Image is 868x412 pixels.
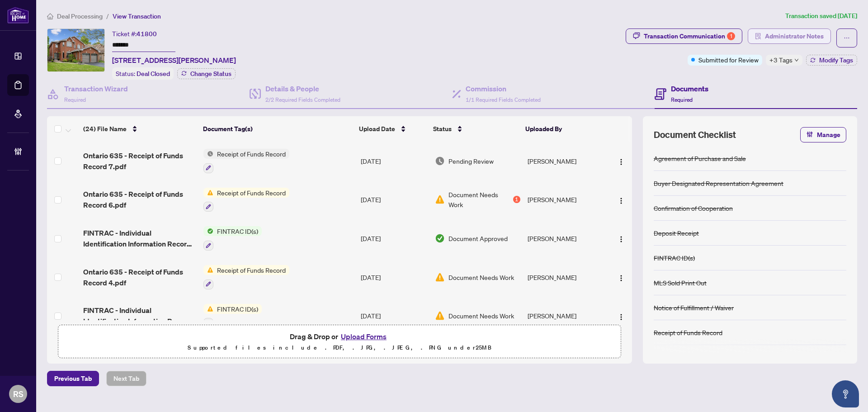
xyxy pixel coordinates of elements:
[614,308,628,323] button: Logo
[435,194,445,204] img: Document Status
[357,180,431,219] td: [DATE]
[213,188,289,198] span: Receipt of Funds Record
[106,371,146,386] button: Next Tab
[654,203,733,213] div: Confirmation of Cooperation
[448,233,508,243] span: Document Approved
[54,371,92,386] span: Previous Tab
[654,128,736,141] span: Document Checklist
[137,30,157,38] span: 41800
[654,278,707,288] div: MLS Sold Print Out
[644,29,735,43] div: Transaction Communication
[626,28,742,44] button: Transaction Communication1
[698,55,759,65] span: Submitted for Review
[112,28,157,39] div: Ticket #:
[47,13,53,19] span: home
[199,116,355,142] th: Document Tag(s)
[190,71,231,77] span: Change Status
[13,388,24,400] span: RS
[671,83,708,94] h4: Documents
[785,11,857,21] article: Transaction saved [DATE]
[524,142,606,180] td: [PERSON_NAME]
[819,57,853,63] span: Modify Tags
[654,253,695,263] div: FINTRAC ID(s)
[614,154,628,168] button: Logo
[654,327,722,337] div: Receipt of Funds Record
[106,11,109,21] li: /
[80,116,199,142] th: (24) File Name
[338,331,389,342] button: Upload Forms
[47,29,104,71] img: IMG-E12189328_1.jpg
[203,149,289,173] button: Status IconReceipt of Funds Record
[524,180,606,219] td: [PERSON_NAME]
[83,150,196,172] span: Ontario 635 - Receipt of Funds Record 7.pdf
[727,32,735,40] div: 1
[203,304,213,314] img: Status Icon
[524,297,606,336] td: [PERSON_NAME]
[844,35,850,41] span: ellipsis
[64,83,128,94] h4: Transaction Wizard
[522,116,603,142] th: Uploaded By
[817,128,840,142] span: Manage
[203,304,262,328] button: Status IconFINTRAC ID(s)
[618,197,625,204] img: Logo
[112,67,174,80] div: Status:
[203,265,289,289] button: Status IconReceipt of Funds Record
[614,231,628,246] button: Logo
[765,29,824,43] span: Administrator Notes
[448,156,494,166] span: Pending Review
[618,158,625,166] img: Logo
[654,303,734,313] div: Notice of Fulfillment / Waiver
[513,196,520,203] div: 1
[213,226,262,236] span: FINTRAC ID(s)
[57,12,103,20] span: Deal Processing
[435,156,445,166] img: Document Status
[524,258,606,297] td: [PERSON_NAME]
[654,178,783,188] div: Buyer Designated Representation Agreement
[524,219,606,258] td: [PERSON_NAME]
[47,371,99,386] button: Previous Tab
[800,127,846,142] button: Manage
[466,96,541,103] span: 1/1 Required Fields Completed
[654,228,699,238] div: Deposit Receipt
[203,265,213,275] img: Status Icon
[618,313,625,321] img: Logo
[357,142,431,180] td: [DATE]
[290,331,389,342] span: Drag & Drop or
[7,7,29,24] img: logo
[794,58,799,62] span: down
[203,226,213,236] img: Status Icon
[435,311,445,321] img: Document Status
[213,265,289,275] span: Receipt of Funds Record
[355,116,429,142] th: Upload Date
[618,275,625,282] img: Logo
[618,236,625,243] img: Logo
[466,83,541,94] h4: Commission
[64,342,615,353] p: Supported files include .PDF, .JPG, .JPEG, .PNG under 25 MB
[83,124,127,134] span: (24) File Name
[203,149,213,159] img: Status Icon
[265,83,340,94] h4: Details & People
[177,68,236,79] button: Change Status
[112,55,236,66] span: [STREET_ADDRESS][PERSON_NAME]
[435,233,445,243] img: Document Status
[806,55,857,66] button: Modify Tags
[137,70,170,78] span: Deal Closed
[213,304,262,314] span: FINTRAC ID(s)
[832,380,859,407] button: Open asap
[433,124,452,134] span: Status
[755,33,761,39] span: solution
[357,258,431,297] td: [DATE]
[203,226,262,251] button: Status IconFINTRAC ID(s)
[265,96,340,103] span: 2/2 Required Fields Completed
[614,192,628,207] button: Logo
[203,188,213,198] img: Status Icon
[435,272,445,282] img: Document Status
[213,149,289,159] span: Receipt of Funds Record
[359,124,395,134] span: Upload Date
[83,189,196,210] span: Ontario 635 - Receipt of Funds Record 6.pdf
[357,297,431,336] td: [DATE]
[614,270,628,284] button: Logo
[83,227,196,249] span: FINTRAC - Individual Identification Information Record 8.pdf
[448,311,514,321] span: Document Needs Work
[203,188,289,212] button: Status IconReceipt of Funds Record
